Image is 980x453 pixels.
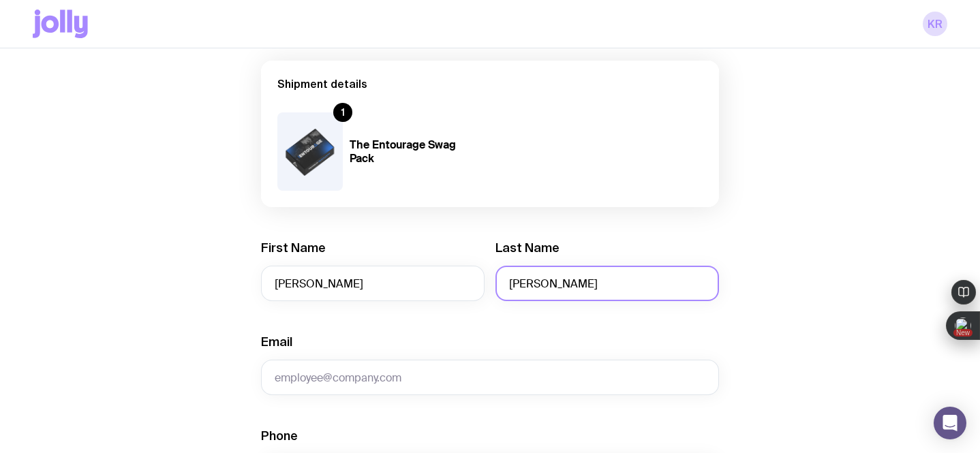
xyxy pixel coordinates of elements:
[277,77,703,91] h2: Shipment details
[333,103,352,122] div: 1
[495,240,560,256] label: Last Name
[261,240,326,256] label: First Name
[934,407,966,439] div: Open Intercom Messenger
[261,428,298,444] label: Phone
[495,266,719,301] input: Last Name
[350,138,482,166] h4: The Entourage Swag Pack
[261,334,292,350] label: Email
[261,360,719,395] input: employee@company.com
[923,12,947,36] a: KR
[261,266,485,301] input: First Name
